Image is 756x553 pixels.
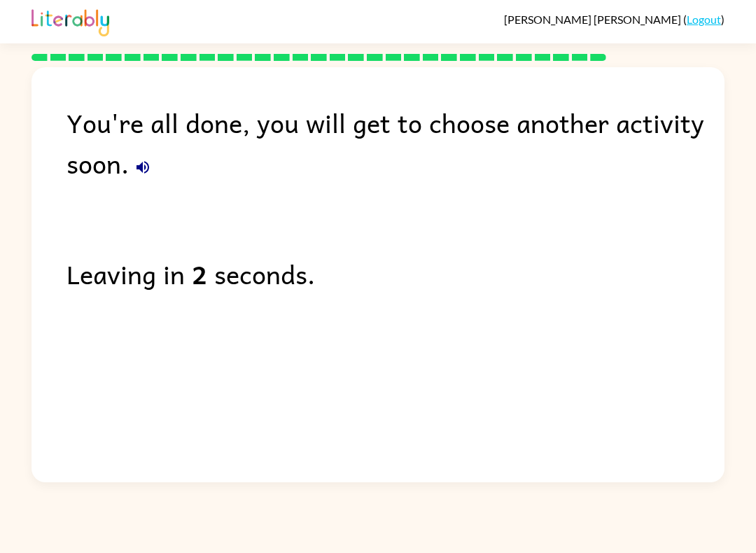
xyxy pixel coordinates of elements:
span: [PERSON_NAME] [PERSON_NAME] [504,13,683,26]
img: Literably [31,6,109,36]
div: ( ) [504,13,724,26]
div: Leaving in seconds. [66,253,724,294]
b: 2 [192,253,207,294]
a: Logout [687,13,721,26]
div: You're all done, you will get to choose another activity soon. [66,102,724,183]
